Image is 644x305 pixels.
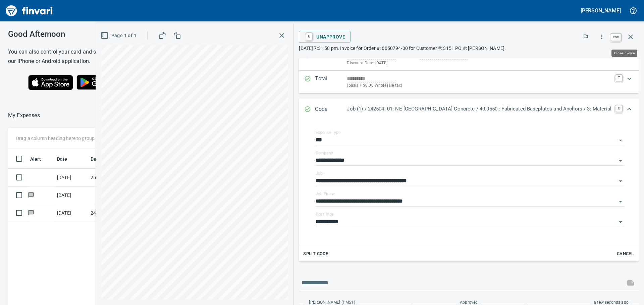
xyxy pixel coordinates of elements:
[316,131,340,135] label: Expense Type
[8,111,40,120] p: My Expenses
[616,156,625,165] button: Open
[616,250,634,258] span: Cancel
[579,5,623,16] button: [PERSON_NAME]
[616,136,625,145] button: Open
[8,47,151,66] h6: You can also control your card and submit expenses from our iPhone or Android application.
[615,75,622,81] a: T
[611,33,621,41] a: esc
[28,193,35,197] span: Has messages
[30,155,50,163] span: Alert
[581,7,621,14] h5: [PERSON_NAME]
[28,75,73,90] img: Download on the App Store
[299,98,639,121] div: Expand
[302,249,330,259] button: Split Code
[16,135,114,142] p: Drag a column heading here to group the table
[315,105,347,114] p: Code
[316,171,323,175] label: Job
[299,45,639,52] p: [DATE] 7:31:58 pm. Invoice for Order #: 6050794-00 for Customer #: 3151 PO #: [PERSON_NAME].
[299,121,639,262] div: Expand
[616,176,625,186] button: Open
[614,249,636,259] button: Cancel
[8,29,151,39] h3: Good Afternoon
[347,105,611,113] p: Job (1) / 242504. 01: NE [GEOGRAPHIC_DATA] Concrete / 40.0550.: Fabricated Baseplates and Anchors...
[91,155,116,163] span: Description
[57,155,67,163] span: Date
[316,192,335,196] label: Job Phase
[347,82,611,89] p: (basis + $0.00 Wholesale tax)
[616,217,625,227] button: Open
[57,155,76,163] span: Date
[30,155,41,163] span: Alert
[54,186,88,204] td: [DATE]
[623,275,639,291] span: This records your message into the invoice and notifies anyone mentioned
[99,29,139,42] button: Page 1 of 1
[54,169,88,186] td: [DATE]
[616,197,625,206] button: Open
[91,155,124,163] span: Description
[303,250,328,258] span: Split Code
[54,204,88,222] td: [DATE]
[88,204,148,222] td: 245006
[4,3,54,19] img: Finvari
[299,31,351,43] button: UUnapprove
[304,31,345,43] span: Unapprove
[8,111,40,120] nav: breadcrumb
[306,33,312,40] a: U
[299,71,639,93] div: Expand
[316,212,334,216] label: Cost Type
[88,169,148,186] td: 253003
[315,75,347,89] p: Total
[615,105,622,112] a: C
[102,31,137,40] span: Page 1 of 1
[316,151,333,155] label: Company
[73,71,131,93] img: Get it on Google Play
[28,211,35,215] span: Has messages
